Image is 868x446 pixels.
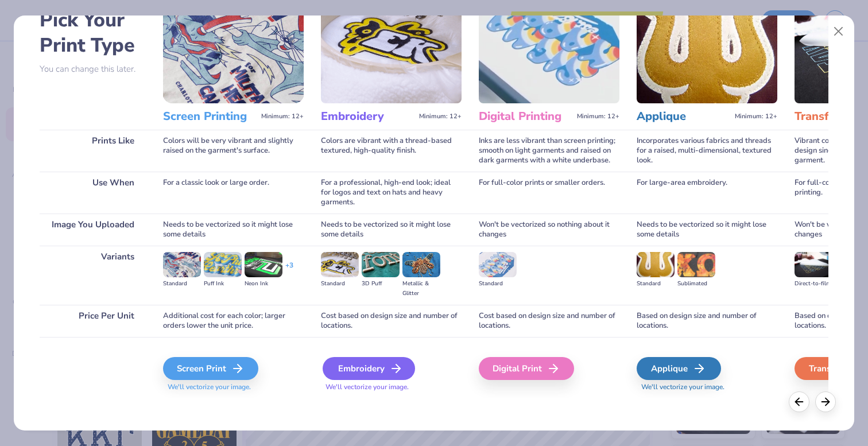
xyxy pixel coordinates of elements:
img: Standard [479,252,517,277]
div: Neon Ink [245,279,282,289]
div: Applique [637,357,721,380]
div: Puff Ink [204,279,242,289]
div: Embroidery [323,357,415,380]
div: Sublimated [677,279,715,289]
div: Standard [479,279,517,289]
h3: Screen Printing [163,109,257,124]
span: We'll vectorize your image. [321,382,462,392]
span: We'll vectorize your image. [637,382,777,392]
div: Digital Print [479,357,574,380]
div: Needs to be vectorized so it might lose some details [637,214,777,246]
div: Price Per Unit [40,305,146,337]
div: Needs to be vectorized so it might lose some details [321,214,462,246]
div: Incorporates various fabrics and threads for a raised, multi-dimensional, textured look. [637,130,777,172]
div: Based on design size and number of locations. [637,305,777,337]
div: + 3 [285,261,293,280]
div: Standard [163,279,201,289]
div: Metallic & Glitter [402,279,440,298]
h3: Embroidery [321,109,414,124]
div: For a professional, high-end look; ideal for logos and text on hats and heavy garments. [321,172,462,214]
div: Image You Uploaded [40,214,146,246]
img: Direct-to-film [795,252,832,277]
div: For large-area embroidery. [637,172,777,214]
div: Standard [321,279,359,289]
div: For full-color prints or smaller orders. [479,172,619,214]
div: Cost based on design size and number of locations. [321,305,462,337]
div: Needs to be vectorized so it might lose some details [163,214,304,246]
span: Minimum: 12+ [577,113,619,121]
h3: Applique [637,109,730,124]
div: Screen Print [163,357,258,380]
button: Close [828,21,850,42]
span: We'll vectorize your image. [163,382,304,392]
img: Neon Ink [245,252,282,277]
div: Additional cost for each color; larger orders lower the unit price. [163,305,304,337]
div: Variants [40,246,146,305]
p: You can change this later. [40,64,146,74]
img: Standard [163,252,201,277]
span: Minimum: 12+ [261,113,304,121]
h2: Pick Your Print Type [40,7,146,58]
h3: Digital Printing [479,109,572,124]
div: Colors are vibrant with a thread-based textured, high-quality finish. [321,130,462,172]
div: 3D Puff [362,279,400,289]
div: Standard [637,279,675,289]
div: Colors will be very vibrant and slightly raised on the garment's surface. [163,130,304,172]
div: Cost based on design size and number of locations. [479,305,619,337]
img: Sublimated [677,252,715,277]
div: Prints Like [40,130,146,172]
span: Minimum: 12+ [419,113,462,121]
div: For a classic look or large order. [163,172,304,214]
img: Standard [637,252,675,277]
img: Standard [321,252,359,277]
img: Puff Ink [204,252,242,277]
div: Use When [40,172,146,214]
div: Direct-to-film [795,279,832,289]
img: 3D Puff [362,252,400,277]
img: Metallic & Glitter [402,252,440,277]
div: Won't be vectorized so nothing about it changes [479,214,619,246]
span: Minimum: 12+ [735,113,777,121]
div: Inks are less vibrant than screen printing; smooth on light garments and raised on dark garments ... [479,130,619,172]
